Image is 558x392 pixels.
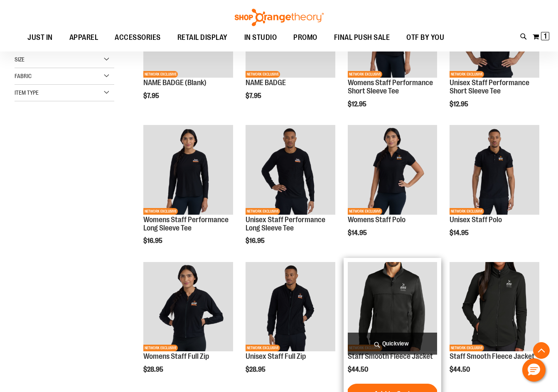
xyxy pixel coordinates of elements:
[406,28,444,47] span: OTF BY YOU
[143,92,160,100] span: $7.95
[348,71,382,78] span: NETWORK EXCLUSIVE
[285,28,326,47] a: PROMO
[234,9,325,26] img: Shop Orangetheory
[450,262,539,352] img: Product image for Smooth Fleece Jacket
[348,366,369,373] span: $44.50
[522,358,546,382] button: Hello, have a question? Let’s chat.
[450,125,539,216] a: Unisex Staff PoloNETWORK EXCLUSIVE
[344,121,442,258] div: product
[246,352,306,360] a: Unisex Staff Full Zip
[106,28,169,47] a: ACCESSORIES
[398,28,452,47] a: OTF BY YOU
[533,342,550,359] button: Back To Top
[143,366,165,373] span: $28.95
[450,216,502,224] a: Unisex Staff Polo
[348,216,406,224] a: Womens Staff Polo
[69,28,98,47] span: APPAREL
[445,121,543,258] div: product
[450,78,529,95] a: Unisex Staff Performance Short Sleeve Tee
[143,262,233,353] a: Womens Staff Full ZipNETWORK EXCLUSIVE
[236,28,285,47] a: IN STUDIO
[143,125,233,215] img: Womens Staff Performance Long Sleeve Tee
[348,352,433,360] a: Staff Smooth Fleece Jacket
[334,28,390,47] span: FINAL PUSH SALE
[143,208,178,215] span: NETWORK EXCLUSIVE
[115,28,161,47] span: ACCESSORIES
[246,262,335,353] a: Unisex Staff Full ZipNETWORK EXCLUSIVE
[293,28,317,47] span: PROMO
[15,73,32,79] span: Fabric
[348,78,433,95] a: Womens Staff Performance Short Sleeve Tee
[27,28,53,47] span: JUST IN
[246,125,335,215] img: Unisex Staff Performance Long Sleeve Tee
[450,71,484,78] span: NETWORK EXCLUSIVE
[450,352,535,360] a: Staff Smooth Fleece Jacket
[348,229,368,237] span: $14.95
[246,71,280,78] span: NETWORK EXCLUSIVE
[143,352,209,360] a: Womens Staff Full Zip
[169,28,236,47] a: RETAIL DISPLAY
[450,262,539,353] a: Product image for Smooth Fleece JacketNETWORK EXCLUSIVE
[246,208,280,215] span: NETWORK EXCLUSIVE
[348,262,438,352] img: Product image for Smooth Fleece Jacket
[246,237,266,245] span: $16.95
[143,71,178,78] span: NETWORK EXCLUSIVE
[544,32,547,40] span: 1
[15,56,25,63] span: Size
[348,125,438,216] a: Womens Staff PoloNETWORK EXCLUSIVE
[326,28,398,47] a: FINAL PUSH SALE
[348,100,368,108] span: $12.95
[450,229,470,237] span: $14.95
[246,262,335,352] img: Unisex Staff Full Zip
[348,208,382,215] span: NETWORK EXCLUSIVE
[246,345,280,351] span: NETWORK EXCLUSIVE
[244,28,277,47] span: IN STUDIO
[246,78,286,87] a: NAME BADGE
[450,366,471,373] span: $44.50
[241,121,339,266] div: product
[348,125,438,215] img: Womens Staff Polo
[143,216,229,232] a: Womens Staff Performance Long Sleeve Tee
[348,262,438,353] a: Product image for Smooth Fleece JacketNETWORK EXCLUSIVE
[61,28,107,47] a: APPAREL
[143,237,164,245] span: $16.95
[348,333,438,355] a: Quickview
[143,345,178,351] span: NETWORK EXCLUSIVE
[450,125,539,215] img: Unisex Staff Polo
[246,216,325,232] a: Unisex Staff Performance Long Sleeve Tee
[450,345,484,351] span: NETWORK EXCLUSIVE
[246,366,267,373] span: $28.95
[450,208,484,215] span: NETWORK EXCLUSIVE
[143,78,206,87] a: NAME BADGE (Blank)
[246,92,263,100] span: $7.95
[246,125,335,216] a: Unisex Staff Performance Long Sleeve TeeNETWORK EXCLUSIVE
[143,262,233,352] img: Womens Staff Full Zip
[19,28,61,47] a: JUST IN
[139,121,237,266] div: product
[143,125,233,216] a: Womens Staff Performance Long Sleeve TeeNETWORK EXCLUSIVE
[450,100,470,108] span: $12.95
[15,89,39,96] span: Item Type
[177,28,228,47] span: RETAIL DISPLAY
